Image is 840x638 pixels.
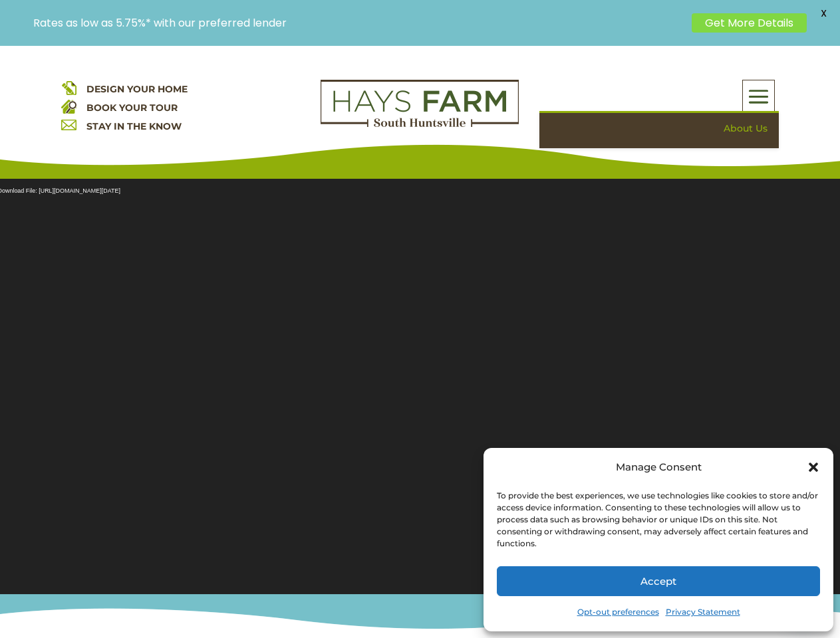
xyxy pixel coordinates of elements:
img: design your home [61,80,76,95]
p: Rates as low as 5.75%* with our preferred lender [33,17,685,29]
a: hays farm homes huntsville development [321,118,519,130]
a: BOOK YOUR TOUR [86,102,178,114]
div: To provide the best experiences, we use technologies like cookies to store and/or access device i... [497,490,819,550]
a: Get More Details [692,13,807,33]
img: book your home tour [61,98,76,114]
a: Privacy Statement [666,603,740,621]
a: Quick Move-in Homes [549,144,779,175]
a: DESIGN YOUR HOME [86,83,188,95]
a: About Us [549,113,779,144]
div: Close dialog [807,461,820,474]
button: Accept [497,566,820,596]
a: STAY IN THE KNOW [86,120,182,132]
span: X [813,3,833,23]
a: Opt-out preferences [577,603,659,621]
img: Logo [321,80,519,128]
div: Manage Consent [616,458,702,477]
